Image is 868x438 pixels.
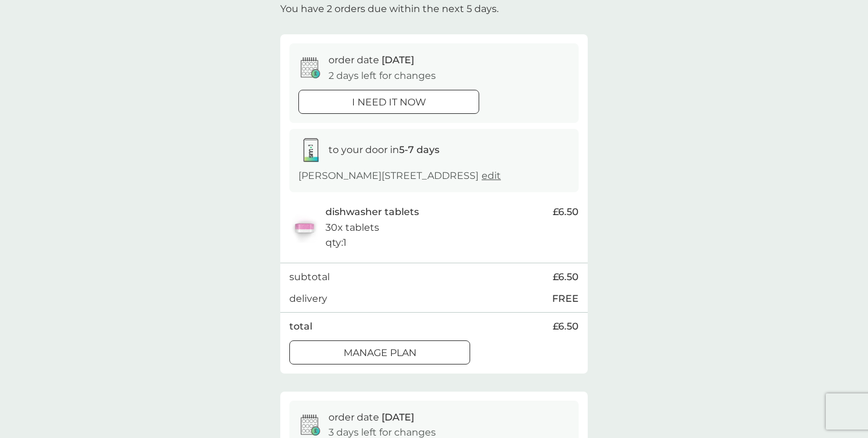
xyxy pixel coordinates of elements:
span: [DATE] [382,411,414,423]
p: 30x tablets [325,220,379,236]
button: Manage plan [289,340,470,364]
span: to your door in [329,144,439,155]
p: You have 2 orders due within the next 5 days. [280,1,498,17]
a: edit [482,170,501,181]
span: £6.50 [553,319,579,334]
p: order date [329,410,414,425]
p: dishwasher tablets [325,204,419,220]
p: i need it now [352,95,426,110]
p: total [289,319,312,334]
p: Manage plan [344,345,417,361]
p: order date [329,52,414,68]
strong: 5-7 days [399,144,439,155]
p: qty : 1 [325,235,347,251]
p: 2 days left for changes [329,68,436,84]
p: FREE [552,291,579,307]
span: [DATE] [382,54,414,66]
p: subtotal [289,269,330,285]
button: i need it now [298,90,479,114]
span: £6.50 [553,204,579,220]
span: £6.50 [553,269,579,285]
p: [PERSON_NAME][STREET_ADDRESS] [298,168,501,184]
p: delivery [289,291,327,307]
